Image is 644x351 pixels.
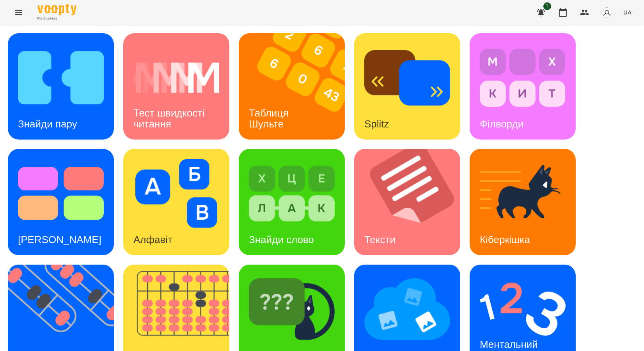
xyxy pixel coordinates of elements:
a: АлфавітАлфавіт [123,149,229,255]
img: Кіберкішка [480,159,566,228]
h3: Таблиця Шульте [249,107,291,129]
img: Знайди слово [249,159,335,228]
img: Знайди Кіберкішку [249,275,335,344]
a: Тест швидкості читанняТест швидкості читання [123,33,229,140]
button: UA [620,5,635,20]
a: Таблиця ШультеТаблиця Шульте [239,33,345,140]
img: Філворди [480,43,566,112]
span: UA [623,8,632,16]
img: Знайди пару [18,43,104,112]
h3: Філворди [480,118,523,130]
h3: Кіберкішка [480,234,530,245]
a: КіберкішкаКіберкішка [470,149,576,255]
img: Таблиця Шульте [239,33,355,140]
img: Тест Струпа [18,159,104,228]
h3: Знайди пару [18,118,77,130]
img: Тексти [354,149,470,255]
img: Ментальний рахунок [480,275,566,344]
a: SplitzSplitz [354,33,460,140]
h3: Алфавіт [133,234,172,245]
a: Знайди паруЗнайди пару [8,33,114,140]
h3: [PERSON_NAME] [18,234,101,245]
img: avatar_s.png [601,7,612,18]
h3: Тест швидкості читання [133,107,207,129]
h3: Тексти [364,234,396,245]
a: Знайди словоЗнайди слово [239,149,345,255]
img: Алфавіт [133,159,219,228]
a: ТекстиТексти [354,149,460,255]
img: Мнемотехніка [364,275,450,344]
span: For Business [37,16,76,21]
a: ФілвордиФілворди [470,33,576,140]
img: Splitz [364,43,450,112]
img: Voopty Logo [37,4,76,15]
h3: Знайди слово [249,234,314,245]
span: 1 [543,2,551,10]
img: Тест швидкості читання [133,43,219,112]
a: Тест Струпа[PERSON_NAME] [8,149,114,255]
h3: Splitz [364,118,389,130]
button: Menu [9,3,28,22]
